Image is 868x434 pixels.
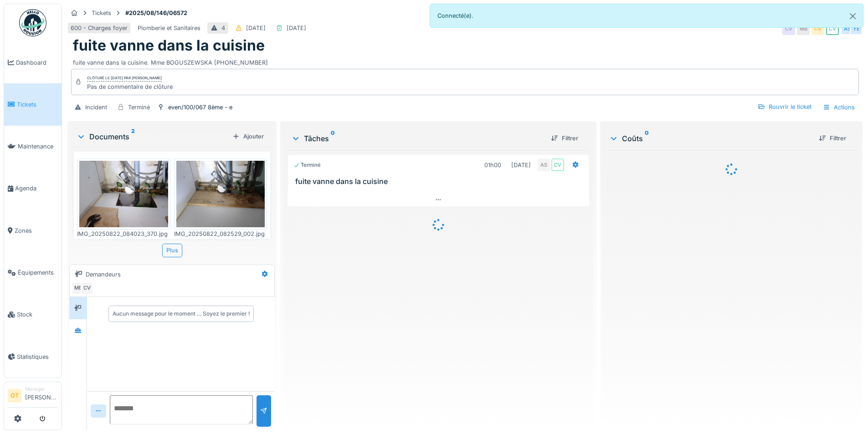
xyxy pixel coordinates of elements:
[547,132,582,144] div: Filtrer
[18,142,58,151] span: Maintenance
[221,24,225,32] div: 4
[484,161,501,169] div: 01h00
[538,158,550,171] div: AS
[168,103,232,112] div: even/100/067 8ème - e
[25,386,58,405] li: [PERSON_NAME]
[18,268,58,277] span: Équipements
[331,133,335,144] sup: 0
[16,58,58,67] span: Dashboard
[15,226,58,235] span: Zones
[4,251,62,293] a: Équipements
[113,310,250,318] div: Aucun message pour le moment … Soyez le premier !
[815,132,850,144] div: Filtrer
[85,103,107,112] div: Incident
[291,133,543,144] div: Tâches
[293,161,321,169] div: Terminé
[812,22,824,35] div: CV
[246,24,266,32] div: [DATE]
[73,37,265,54] h1: fuite vanne dans la cuisine
[295,177,585,186] h3: fuite vanne dans la cuisine
[551,158,564,171] div: CV
[645,133,649,144] sup: 0
[79,161,168,227] img: zhdsm6ktdjbudmy36cw0xyr5ko06
[17,310,58,319] span: Stock
[826,22,839,35] div: CV
[87,75,162,82] div: Clôturé le [DATE] par [PERSON_NAME]
[511,161,531,169] div: [DATE]
[229,130,267,143] div: Ajouter
[841,22,853,35] div: AS
[128,103,150,112] div: Terminé
[25,386,58,393] div: Manager
[71,24,128,32] div: 600 - Charges foyer
[122,9,191,17] strong: #2025/08/146/06572
[4,83,62,125] a: Tickets
[4,126,62,168] a: Maintenance
[87,82,173,91] div: Pas de commentaire de clôture
[4,336,62,378] a: Statistiques
[174,230,267,238] div: IMG_20250822_082529_002.jpg
[176,161,265,227] img: 0ifg0j9h94aalvhnab4iqjbg3m2b
[4,294,62,336] a: Stock
[8,386,58,408] a: OT Manager[PERSON_NAME]
[17,352,58,361] span: Statistiques
[8,389,21,403] li: OT
[850,22,863,35] div: YE
[609,133,812,144] div: Coûts
[4,209,62,251] a: Zones
[81,282,93,295] div: CV
[72,282,84,295] div: MB
[77,131,229,142] div: Documents
[15,184,58,193] span: Agenda
[77,230,170,238] div: IMG_20250822_084023_370.jpg
[782,22,795,35] div: CV
[287,24,306,32] div: [DATE]
[92,9,111,17] div: Tickets
[4,41,62,83] a: Dashboard
[17,100,58,109] span: Tickets
[430,4,864,28] div: Connecté(e).
[819,101,859,114] div: Actions
[4,168,62,209] a: Agenda
[754,101,815,113] div: Rouvrir le ticket
[162,244,182,257] div: Plus
[842,4,863,28] button: Close
[73,55,857,67] div: fuite vanne dans la cuisine. Mme BOGUSZEWSKA [PHONE_NUMBER]
[131,131,135,142] sup: 2
[19,9,46,36] img: Badge_color-CXgf-gQk.svg
[138,24,200,32] div: Plomberie et Sanitaires
[797,22,810,35] div: MB
[86,270,121,279] div: Demandeurs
